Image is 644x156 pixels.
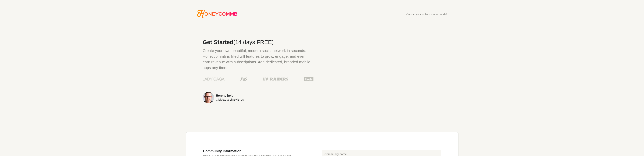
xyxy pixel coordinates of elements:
h3: Community Information [203,149,299,153]
div: Click/tap to chat with us [216,98,244,101]
img: Procter & Gamble [240,78,247,81]
img: Sean [203,92,214,103]
div: Here to help! [216,94,244,97]
img: Las Vegas Raiders [263,78,288,81]
svg: Honeycommb [197,10,237,18]
a: Go to Honeycommb homepage [197,10,237,18]
iframe: Intercom live chat [629,141,638,150]
a: Here to help!Click/tap to chat with us [203,92,314,103]
span: (14 days FREE) [233,39,274,45]
img: Lady Gaga [203,76,225,82]
p: Create your own beautiful, modern social network in seconds. Honeycommb is filled will features t... [203,48,314,71]
img: Keds [304,77,314,81]
div: Create your network in seconds! [406,13,447,16]
h2: Get Started [203,39,314,45]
